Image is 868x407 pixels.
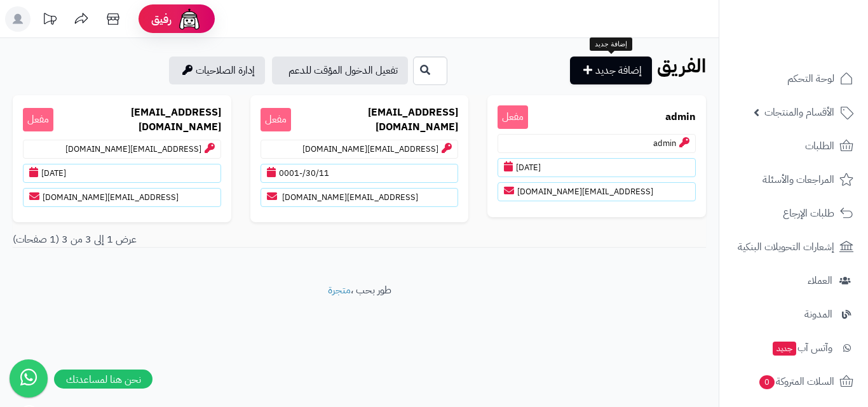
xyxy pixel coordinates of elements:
[23,140,221,159] p: [EMAIL_ADDRESS][DOMAIN_NAME]
[498,158,696,177] p: [DATE]
[665,110,696,124] b: admin
[727,299,860,330] a: المدونة
[759,375,775,389] span: 0
[177,6,202,32] img: ai-face.png
[261,188,459,207] p: [EMAIL_ADDRESS][DOMAIN_NAME]
[727,366,860,397] a: السلات المتروكة0
[498,182,696,201] p: [EMAIL_ADDRESS][DOMAIN_NAME]
[805,137,834,155] span: الطلبات
[261,108,291,131] span: مفعل
[3,232,360,247] div: عرض 1 إلى 3 من 3 (1 صفحات)
[23,164,221,183] p: [DATE]
[727,232,860,262] a: إشعارات التحويلات البنكية
[261,164,459,183] p: 30/11/-0001
[498,134,696,153] p: admin
[727,131,860,161] a: الطلبات
[738,238,834,256] span: إشعارات التحويلات البنكية
[261,140,459,159] p: [EMAIL_ADDRESS][DOMAIN_NAME]
[487,95,706,217] a: admin مفعلadmin[DATE][EMAIL_ADDRESS][DOMAIN_NAME]
[758,373,834,390] span: السلات المتروكة
[764,103,834,121] span: الأقسام والمنتجات
[808,272,832,290] span: العملاء
[23,108,53,131] span: مفعل
[727,198,860,229] a: طلبات الإرجاع
[804,305,832,323] span: المدونة
[727,164,860,195] a: المراجعات والأسئلة
[590,37,632,51] div: إضافة جديد
[34,6,65,35] a: تحديثات المنصة
[250,95,469,222] a: [EMAIL_ADDRESS][DOMAIN_NAME] مفعل[EMAIL_ADDRESS][DOMAIN_NAME]30/11/-0001[EMAIL_ADDRESS][DOMAIN_NAME]
[771,339,832,357] span: وآتس آب
[783,204,834,222] span: طلبات الإرجاع
[272,57,408,84] a: تفعيل الدخول المؤقت للدعم
[727,333,860,363] a: وآتس آبجديد
[13,95,231,222] a: [EMAIL_ADDRESS][DOMAIN_NAME] مفعل[EMAIL_ADDRESS][DOMAIN_NAME][DATE][EMAIL_ADDRESS][DOMAIN_NAME]
[773,342,796,356] span: جديد
[570,57,652,84] a: إضافة جديد
[291,105,459,135] b: [EMAIL_ADDRESS][DOMAIN_NAME]
[23,188,221,207] p: [EMAIL_ADDRESS][DOMAIN_NAME]
[328,283,351,298] a: متجرة
[727,63,860,94] a: لوحة التحكم
[498,105,528,129] span: مفعل
[657,51,706,80] b: الفريق
[169,57,265,84] a: إدارة الصلاحيات
[787,70,834,88] span: لوحة التحكم
[151,11,172,27] span: رفيق
[763,171,834,189] span: المراجعات والأسئلة
[727,265,860,296] a: العملاء
[53,105,221,135] b: [EMAIL_ADDRESS][DOMAIN_NAME]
